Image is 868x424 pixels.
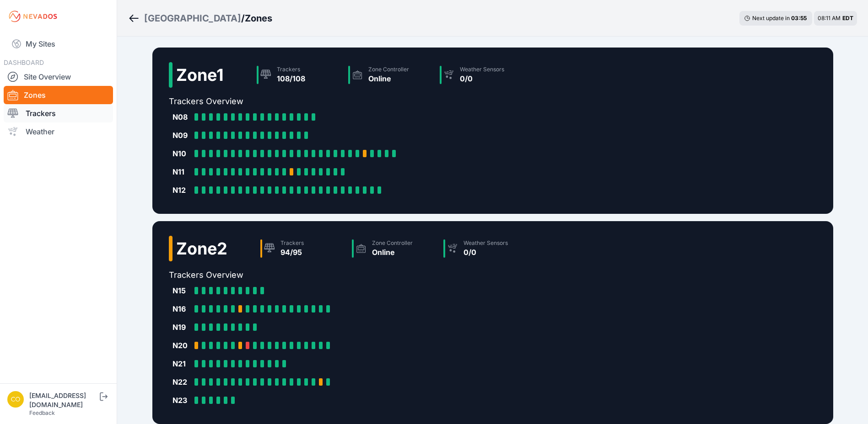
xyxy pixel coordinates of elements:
[169,95,528,108] h2: Trackers Overview
[173,130,191,141] div: N09
[277,66,305,73] div: Trackers
[818,15,841,21] span: 08:11 AM
[173,166,191,177] div: N11
[368,73,409,84] div: Online
[241,12,245,25] span: /
[176,66,224,84] h2: Zone 1
[176,239,227,258] h2: Zone 2
[464,247,508,258] div: 0/0
[277,73,305,84] div: 108/108
[173,148,191,159] div: N10
[173,395,191,406] div: N23
[7,9,59,24] img: Nevados
[4,122,113,141] a: Weather
[842,15,853,21] span: EDT
[173,358,191,369] div: N21
[4,58,44,66] span: DASHBOARD
[4,86,113,104] a: Zones
[791,15,808,22] div: 03 : 55
[7,391,24,408] img: controlroomoperator@invenergy.com
[169,269,531,281] h2: Trackers Overview
[368,66,409,73] div: Zone Controller
[173,340,191,351] div: N20
[144,12,241,25] a: [GEOGRAPHIC_DATA]
[245,12,272,25] h3: Zones
[4,68,113,86] a: Site Overview
[253,62,345,88] a: Trackers108/108
[173,322,191,333] div: N19
[128,6,272,30] nav: Breadcrumb
[460,66,504,73] div: Weather Sensors
[280,239,304,247] div: Trackers
[173,303,191,314] div: N16
[280,247,304,258] div: 94/95
[257,236,348,261] a: Trackers94/95
[440,236,531,261] a: Weather Sensors0/0
[29,391,98,409] div: [EMAIL_ADDRESS][DOMAIN_NAME]
[464,239,508,247] div: Weather Sensors
[173,111,191,122] div: N08
[372,239,413,247] div: Zone Controller
[4,104,113,122] a: Trackers
[29,409,55,416] a: Feedback
[173,185,191,196] div: N12
[4,33,113,55] a: My Sites
[436,62,528,88] a: Weather Sensors0/0
[173,285,191,296] div: N15
[173,376,191,387] div: N22
[372,247,413,258] div: Online
[752,15,790,21] span: Next update in
[460,73,504,84] div: 0/0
